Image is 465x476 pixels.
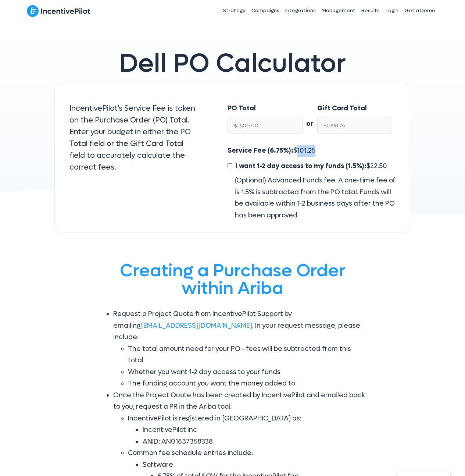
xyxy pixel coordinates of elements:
[128,366,367,378] li: Whether you want 1-2 day access to your funds
[27,5,90,17] img: IncentivePilot
[370,162,387,170] span: 22.50
[401,1,438,20] a: Get a Demo
[128,378,367,390] li: The funding account you want the money added to
[119,47,346,80] span: Dell PO Calculator
[234,162,387,170] span: $
[143,436,367,448] li: ANID: AN01637358338
[228,175,396,221] div: (Optional) Advanced Funds fee. A one-time fee of is 1.5% is subtracted from the PO total. Funds w...
[143,424,367,436] li: IncentivePilot Inc
[128,413,367,448] li: IncentivePilot is registered in [GEOGRAPHIC_DATA] as:
[317,103,367,114] label: Gift Card Total
[228,146,293,155] span: Service Fee (6.75%):
[220,1,248,20] a: Strategy
[358,1,383,20] a: Results
[282,1,319,20] a: Integrations
[228,145,396,221] div: $
[120,259,346,300] span: Creating a Purchase Order within Ariba
[69,103,198,173] p: IncentivePilot's Service Fee is taken on the Purchase Order (PO) Total. Enter your budget in eith...
[228,103,256,114] label: PO Total
[169,1,439,20] nav: Header Menu
[228,163,232,168] input: I want 1-2 day access to my funds (1.5%):$22.50
[236,162,366,170] span: I want 1-2 day access to my funds (1.5%):
[303,103,317,130] div: or
[141,322,252,330] a: [EMAIL_ADDRESS][DOMAIN_NAME]
[248,1,282,20] a: Campaigns
[297,146,315,155] span: 101.25
[383,1,401,20] a: Login
[319,1,358,20] a: Management
[113,308,367,390] li: Request a Project Quote from IncentivePilot Support by emailing . In your request message, please...
[128,343,367,366] li: The total amount need for your PO - fees will be subtracted from this total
